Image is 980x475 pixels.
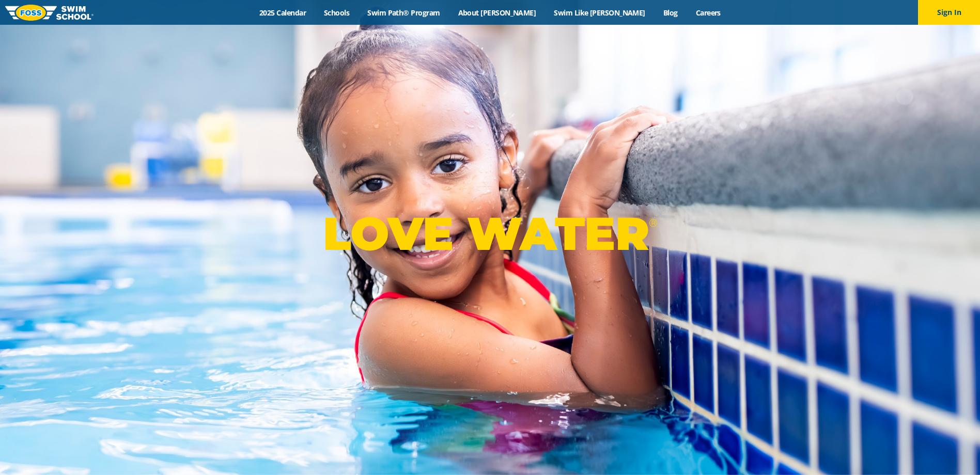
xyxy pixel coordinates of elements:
a: Schools [315,8,359,18]
a: Swim Like [PERSON_NAME] [545,8,655,18]
img: FOSS Swim School Logo [5,5,94,21]
a: Careers [687,8,729,18]
a: Blog [654,8,687,18]
sup: ® [649,216,657,229]
a: 2025 Calendar [251,8,315,18]
a: Swim Path® Program [359,8,449,18]
p: LOVE WATER [323,206,657,261]
a: About [PERSON_NAME] [449,8,545,18]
